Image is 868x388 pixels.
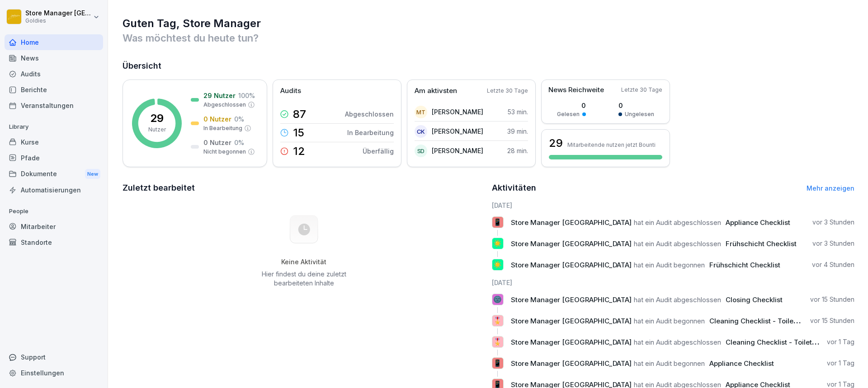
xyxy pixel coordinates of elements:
div: Pfade [5,150,103,166]
p: [PERSON_NAME] [432,146,483,155]
a: Automatisierungen [5,182,103,198]
p: Abgeschlossen [203,101,246,109]
p: 39 min. [507,126,528,136]
p: Nutzer [148,126,166,134]
span: Store Manager [GEOGRAPHIC_DATA] [511,359,632,368]
p: Abgeschlossen [345,109,394,119]
p: ☀️ [493,258,502,271]
p: Letzte 30 Tage [487,87,528,95]
span: hat ein Audit abgeschlossen [634,338,721,346]
p: 100 % [238,91,255,100]
p: 53 min. [508,107,528,117]
h3: 29 [549,136,563,151]
p: In Bearbeitung [203,124,242,132]
p: vor 3 Stunden [812,239,854,248]
a: Home [5,34,103,50]
span: hat ein Audit begonnen [634,261,705,269]
p: Überfällig [363,146,394,156]
h6: [DATE] [492,278,855,287]
a: Einstellungen [5,365,103,381]
p: Library [5,120,103,134]
p: In Bearbeitung [347,128,394,137]
div: MT [415,106,427,118]
p: 🎖️ [493,336,502,348]
p: Was möchtest du heute tun? [123,31,854,45]
p: Gelesen [557,110,580,118]
p: Nicht begonnen [203,148,246,156]
span: Appliance Checklist [726,218,790,227]
span: Closing Checklist [726,295,783,304]
p: [PERSON_NAME] [432,107,483,117]
p: 0 % [234,138,244,147]
div: Support [5,349,103,365]
p: 0 Nutzer [203,138,231,147]
span: hat ein Audit begonnen [634,317,705,325]
p: News Reichweite [548,85,604,95]
p: 0 [618,101,654,110]
span: hat ein Audit abgeschlossen [634,239,721,248]
div: Standorte [5,234,103,250]
h2: Übersicht [123,60,854,72]
p: 28 min. [507,146,528,155]
div: SD [415,145,427,157]
p: vor 1 Tag [827,359,854,368]
a: Kurse [5,134,103,150]
p: 12 [293,146,305,157]
a: Veranstaltungen [5,98,103,113]
a: Mitarbeiter [5,219,103,234]
span: Store Manager [GEOGRAPHIC_DATA] [511,261,632,269]
p: 0 [557,101,586,110]
p: Store Manager [GEOGRAPHIC_DATA] [25,9,91,17]
span: Store Manager [GEOGRAPHIC_DATA] [511,295,632,304]
span: Store Manager [GEOGRAPHIC_DATA] [511,218,632,227]
p: vor 4 Stunden [812,260,854,269]
h2: Zuletzt bearbeitet [123,182,486,194]
a: News [5,50,103,66]
p: 29 Nutzer [203,91,236,100]
p: Goldies [25,18,91,24]
span: Frühschicht Checklist [726,239,797,248]
p: 🎖️ [493,314,502,327]
p: 📱 [493,216,502,229]
span: Frühschicht Checklist [709,261,780,269]
p: 0 % [234,114,244,124]
a: Mehr anzeigen [807,184,854,192]
p: 15 [293,127,304,138]
h1: Guten Tag, Store Manager [123,16,854,31]
p: 🌚 [493,293,502,306]
span: hat ein Audit abgeschlossen [634,295,721,304]
a: DokumenteNew [5,166,103,182]
p: Am aktivsten [415,86,457,96]
span: hat ein Audit abgeschlossen [634,218,721,227]
p: Audits [280,86,301,96]
p: Mitarbeitende nutzen jetzt Bounti [567,141,656,148]
span: Cleaning Checklist - Toilet and Guest Area [726,338,865,346]
h2: Aktivitäten [492,182,536,194]
a: Audits [5,66,103,82]
div: CK [415,125,427,138]
span: Appliance Checklist [709,359,774,368]
p: Hier findest du deine zuletzt bearbeiteten Inhalte [258,270,349,288]
span: Store Manager [GEOGRAPHIC_DATA] [511,338,632,346]
h5: Keine Aktivität [258,258,349,266]
p: 📱 [493,357,502,369]
h6: [DATE] [492,201,855,210]
a: Berichte [5,82,103,98]
div: New [85,169,100,179]
p: People [5,204,103,219]
span: Store Manager [GEOGRAPHIC_DATA] [511,317,632,325]
p: vor 15 Stunden [810,316,854,325]
div: Dokumente [5,166,103,182]
span: Cleaning Checklist - Toilet and Guest Area [709,317,849,325]
p: ☀️ [493,237,502,250]
p: vor 1 Tag [827,337,854,346]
